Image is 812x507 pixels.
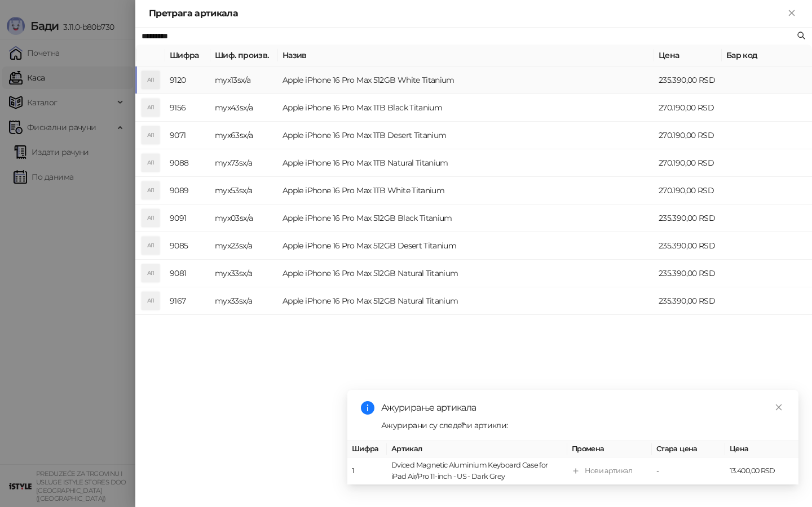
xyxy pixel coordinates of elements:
[210,94,278,122] td: myx43sx/a
[149,7,785,20] div: Претрага артикала
[142,71,160,89] div: AI1
[142,154,160,172] div: AI1
[165,66,210,94] td: 9120
[387,457,567,485] td: Dviced Magnetic Aluminium Keyboard Case for iPad Air/Pro 11-inch - US - Dark Grey
[654,204,722,232] td: 235.390,00 RSD
[654,232,722,260] td: 235.390,00 RSD
[654,287,722,315] td: 235.390,00 RSD
[142,181,160,199] div: AI1
[722,45,812,66] th: Бар код
[165,260,210,287] td: 9081
[210,232,278,260] td: myx23sx/a
[142,99,160,117] div: AI1
[567,441,652,457] th: Промена
[165,232,210,260] td: 9085
[142,264,160,282] div: AI1
[278,45,654,66] th: Назив
[654,94,722,122] td: 270.190,00 RSD
[142,237,160,255] div: AI1
[381,401,785,415] div: Ажурирање артикала
[165,204,210,232] td: 9091
[361,401,374,415] span: info-circle
[278,177,654,204] td: Apple iPhone 16 Pro Max 1TB White Titanium
[278,122,654,149] td: Apple iPhone 16 Pro Max 1TB Desert Titanium
[278,149,654,177] td: Apple iPhone 16 Pro Max 1TB Natural Titanium
[773,401,785,413] a: Close
[278,287,654,315] td: Apple iPhone 16 Pro Max 512GB Natural Titanium
[381,419,785,432] div: Ажурирани су следећи артикли:
[142,126,160,144] div: AI1
[210,149,278,177] td: myx73sx/a
[278,204,654,232] td: Apple iPhone 16 Pro Max 512GB Black Titanium
[210,177,278,204] td: myx53sx/a
[210,122,278,149] td: myx63sx/a
[165,122,210,149] td: 9071
[725,457,798,485] td: 13.400,00 RSD
[654,66,722,94] td: 235.390,00 RSD
[278,94,654,122] td: Apple iPhone 16 Pro Max 1TB Black Titanium
[165,177,210,204] td: 9089
[165,94,210,122] td: 9156
[142,292,160,310] div: AI1
[654,177,722,204] td: 270.190,00 RSD
[785,7,798,20] button: Close
[165,149,210,177] td: 9088
[652,457,725,485] td: -
[210,260,278,287] td: myx33sx/a
[654,149,722,177] td: 270.190,00 RSD
[210,66,278,94] td: myx13sx/a
[278,260,654,287] td: Apple iPhone 16 Pro Max 512GB Natural Titanium
[210,287,278,315] td: myx33sx/a
[654,260,722,287] td: 235.390,00 RSD
[347,457,387,485] td: 1
[165,45,210,66] th: Шифра
[652,441,725,457] th: Стара цена
[654,122,722,149] td: 270.190,00 RSD
[347,441,387,457] th: Шифра
[210,204,278,232] td: myx03sx/a
[165,287,210,315] td: 9167
[585,465,632,477] div: Нови артикал
[278,232,654,260] td: Apple iPhone 16 Pro Max 512GB Desert Titanium
[775,403,783,411] span: close
[210,45,278,66] th: Шиф. произв.
[142,209,160,227] div: AI1
[387,441,567,457] th: Артикал
[725,441,798,457] th: Цена
[278,66,654,94] td: Apple iPhone 16 Pro Max 512GB White Titanium
[654,45,722,66] th: Цена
